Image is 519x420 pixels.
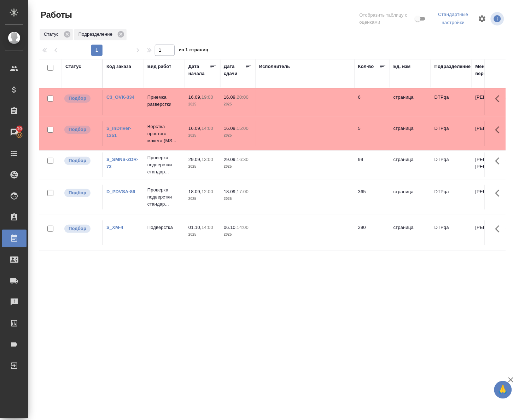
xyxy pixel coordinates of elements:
[390,90,431,115] td: страница
[224,189,237,194] p: 18.09,
[69,95,86,102] p: Подбор
[237,126,249,131] p: 15:00
[64,224,99,234] div: Можно подбирать исполнителей
[360,12,414,26] span: Отобразить таблицу с оценками
[237,189,249,194] p: 17:00
[491,220,508,237] button: Здесь прячутся важные кнопки
[106,189,135,194] a: D_PDVSA-86
[202,94,213,100] p: 19:00
[491,12,506,25] span: Посмотреть информацию
[224,101,252,108] p: 2025
[358,63,374,70] div: Кол-во
[237,157,249,162] p: 16:30
[65,63,81,70] div: Статус
[476,156,509,170] p: [PERSON_NAME], [PERSON_NAME]
[202,225,213,230] p: 14:00
[188,163,217,170] p: 2025
[39,9,72,21] span: Работы
[188,189,202,194] p: 18.09,
[188,132,217,139] p: 2025
[188,126,202,131] p: 16.09,
[431,121,472,146] td: DTPqa
[435,63,471,70] div: Подразделение
[64,125,99,134] div: Можно подбирать исполнителей
[491,153,508,169] button: Здесь прячутся важные кнопки
[259,63,290,70] div: Исполнитель
[393,63,411,70] div: Ед. изм
[147,154,181,176] p: Проверка подверстки стандар...
[476,188,509,195] p: [PERSON_NAME]
[202,126,213,131] p: 14:00
[390,121,431,146] td: страница
[2,123,27,141] a: 10
[474,10,491,27] span: Настроить таблицу
[78,31,115,38] p: Подразделение
[40,29,73,40] div: Статус
[237,225,249,230] p: 14:00
[74,29,127,40] div: Подразделение
[224,132,252,139] p: 2025
[188,157,202,162] p: 29.09,
[64,188,99,198] div: Можно подбирать исполнителей
[147,186,181,208] p: Проверка подверстки стандар...
[13,125,26,132] span: 10
[494,381,512,399] button: 🙏
[224,94,237,100] p: 16.09,
[224,163,252,170] p: 2025
[179,46,209,56] span: из 1 страниц
[491,90,508,107] button: Здесь прячутся важные кнопки
[431,90,472,115] td: DTPqa
[188,63,210,77] div: Дата начала
[224,157,237,162] p: 29.09,
[224,231,252,238] p: 2025
[476,63,509,77] div: Менеджеры верстки
[147,94,181,108] p: Приемка разверстки
[69,189,86,196] p: Подбор
[224,225,237,230] p: 06.10,
[237,94,249,100] p: 20:00
[355,220,390,245] td: 290
[355,90,390,115] td: 6
[106,157,138,169] a: S_SMNS-ZDR-73
[147,123,181,144] p: Верстка простого макета (MS...
[355,185,390,209] td: 365
[69,157,86,164] p: Подбор
[390,220,431,245] td: страница
[224,195,252,202] p: 2025
[106,126,132,138] a: S_inDriver-1351
[491,121,508,138] button: Здесь прячутся важные кнопки
[355,121,390,146] td: 5
[390,153,431,177] td: страница
[431,220,472,245] td: DTPqa
[147,224,181,231] p: Подверстка
[202,189,213,194] p: 12:00
[202,157,213,162] p: 13:00
[188,94,202,100] p: 16.09,
[106,225,123,230] a: S_XM-4
[106,94,134,100] a: C3_OVK-334
[188,231,217,238] p: 2025
[147,63,171,70] div: Вид работ
[431,153,472,177] td: DTPqa
[188,101,217,108] p: 2025
[188,225,202,230] p: 01.10,
[431,185,472,209] td: DTPqa
[106,63,131,70] div: Код заказа
[64,94,99,103] div: Можно подбирать исполнителей
[390,185,431,209] td: страница
[433,9,474,28] div: split button
[476,94,509,101] p: [PERSON_NAME]
[491,185,508,202] button: Здесь прячутся важные кнопки
[188,195,217,202] p: 2025
[224,126,237,131] p: 16.09,
[476,125,509,132] p: [PERSON_NAME]
[64,156,99,166] div: Можно подбирать исполнителей
[69,126,86,133] p: Подбор
[44,31,61,38] p: Статус
[69,225,86,232] p: Подбор
[355,153,390,177] td: 99
[224,63,245,77] div: Дата сдачи
[497,382,509,397] span: 🙏
[476,224,509,231] p: [PERSON_NAME]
